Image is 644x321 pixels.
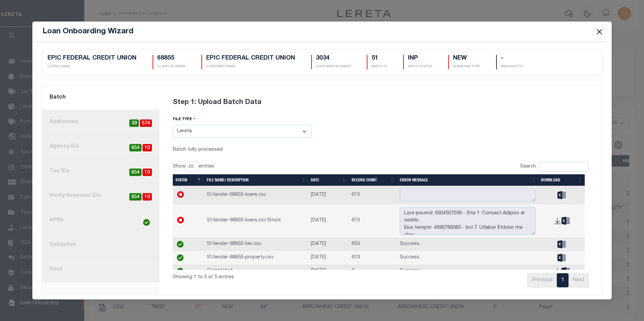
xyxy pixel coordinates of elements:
td: 653 [349,238,397,251]
div: Showing 1 to 5 of 5 entries [173,270,341,281]
a: Post [42,257,160,282]
p: Assigned To [501,64,523,69]
span: 574 [140,119,152,127]
td: [DATE] [308,186,349,204]
p: CUSTOMER NAME [206,64,295,69]
td: 613 [349,204,397,238]
th: Error Message: activate to sort column ascending [397,174,538,186]
p: BATCH STATUS [408,64,432,69]
h5: EPIC FEDERAL CREDIT UNION [47,55,136,62]
h5: - [501,55,523,62]
th: Status: activate to sort column descending [173,174,204,186]
td: Success [397,251,538,264]
button: Close [595,27,604,36]
img: check-icon-green.svg [177,268,184,275]
a: Validation [42,233,160,257]
label: file type [173,116,195,122]
td: 51/lender-68855-property.csv [204,251,309,264]
select: Showentries [186,162,199,172]
a: APNs [42,208,160,233]
div: Step 1: Upload Batch Data [173,90,589,116]
h5: Loan Onboarding Wizard [42,27,133,36]
a: Verify Assessor IDs10654 [42,184,160,208]
span: 654 [129,169,141,176]
td: [DATE] [308,251,349,264]
h5: INP [408,55,432,62]
h5: 3034 [316,55,351,62]
span: 10 [142,193,152,201]
span: 10 [142,169,152,176]
img: check-icon-green.svg [177,241,184,248]
p: CUSTOMER NUMBER [316,64,351,69]
td: 0 [349,264,397,278]
td: 613 [349,251,397,264]
td: Success [397,264,538,278]
a: Batch [42,85,160,110]
td: [DATE] [308,264,349,278]
td: 51/lender-68855-loans.csv [204,186,309,204]
td: 51/lender-68855-lien.csv [204,238,309,251]
textarea: Lore ipsumd: 6504507266 - Sita 1: Consect Adipisc el seddo Eius tempor: 4896786080 - Inci 7: Utla... [400,207,536,235]
span: 39 [129,119,139,127]
th: File Name/ Description: activate to sort column ascending [204,174,309,186]
a: Addresses57439 [42,110,160,135]
div: Batch fully processed [173,146,312,154]
label: Search: [520,162,589,172]
th: Download: activate to sort column ascending [538,174,585,186]
th: Record Count: activate to sort column ascending [349,174,397,186]
p: CLIENT NUMBER [157,64,185,69]
img: check-icon-green.svg [143,219,150,226]
a: Tax IDs10654 [42,159,160,184]
span: 654 [129,193,141,201]
span: 10 [142,144,152,152]
h5: EPIC FEDERAL CREDIT UNION [206,55,295,62]
p: BATCH ID [372,64,387,69]
a: 1 [557,273,569,287]
td: Success [397,238,538,251]
h5: 51 [372,55,387,62]
img: check-icon-green.svg [177,254,184,261]
h5: NEW [453,55,480,62]
td: [DATE] [308,238,349,251]
span: 654 [129,144,141,152]
input: Search: [539,162,589,172]
p: Boarding Type [453,64,480,69]
a: Agency IDs10654 [42,135,160,159]
h5: 68855 [157,55,185,62]
td: [DATE] [308,204,349,238]
td: Completed [204,264,309,278]
td: 51/lender-68855-loans.csv Errors [204,204,309,238]
td: 613 [349,186,397,204]
th: Date: activate to sort column ascending [308,174,349,186]
p: CLIENT NAME [47,64,136,69]
label: Show entries [173,162,214,172]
